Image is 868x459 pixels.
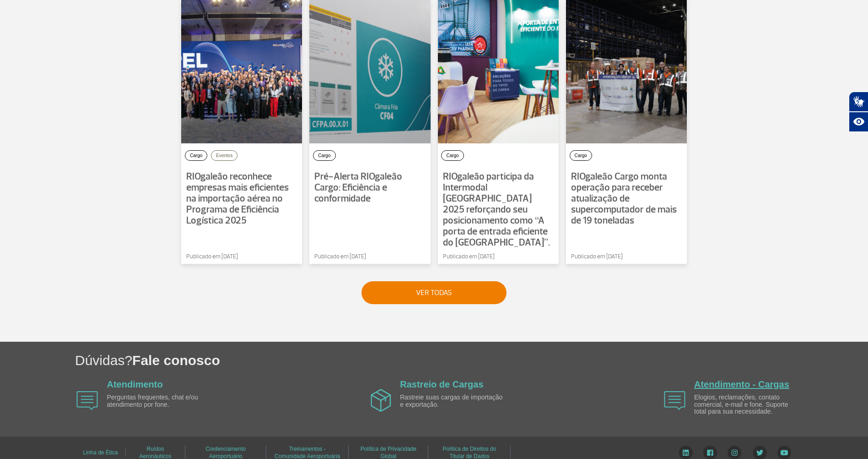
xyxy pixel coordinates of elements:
[371,389,391,412] img: airplane icon
[107,394,212,408] p: Perguntas frequentes, chat e/ou atendimento por fone.
[849,92,868,132] div: Plugin de acessibilidade da Hand Talk.
[443,252,495,262] span: Publicado em [DATE]
[849,112,868,132] button: Abrir recursos assistivos.
[107,379,163,389] a: Atendimento
[441,150,464,161] button: Cargo
[314,252,366,262] span: Publicado em [DATE]
[313,150,335,161] button: Cargo
[694,379,789,389] a: Atendimento - Cargas
[186,170,289,227] span: RIOgaleão reconhece empresas mais eficientes na importação aérea no Programa de Eficiência Logíst...
[571,252,623,262] span: Publicado em [DATE]
[185,150,207,161] button: Cargo
[400,379,483,389] a: Rastreio de Cargas
[849,92,868,112] button: Abrir tradutor de língua de sinais.
[571,170,677,227] span: RIOgaleão Cargo monta operação para receber atualização de supercomputador de mais de 19 toneladas
[694,394,799,415] p: Elogios, reclamações, contato comercial, e-mail e fone. Suporte total para sua necessidade.
[76,391,98,410] img: airplane icon
[211,150,237,161] button: Eventos
[186,252,238,262] span: Publicado em [DATE]
[83,446,118,459] a: Linha de Ética
[400,394,505,408] p: Rastreie suas cargas de importação e exportação.
[664,391,685,410] img: airplane icon
[443,170,550,249] span: RIOgaleão participa da Intermodal [GEOGRAPHIC_DATA] 2025 reforçando seu posicionamento como “A po...
[314,170,402,205] span: Pré-Alerta RIOgaleão Cargo: Eficiência e conformidade
[132,353,220,368] span: Fale conosco
[361,281,507,304] button: VER TODAS
[570,150,592,161] button: Cargo
[75,351,868,370] h1: Dúvidas?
